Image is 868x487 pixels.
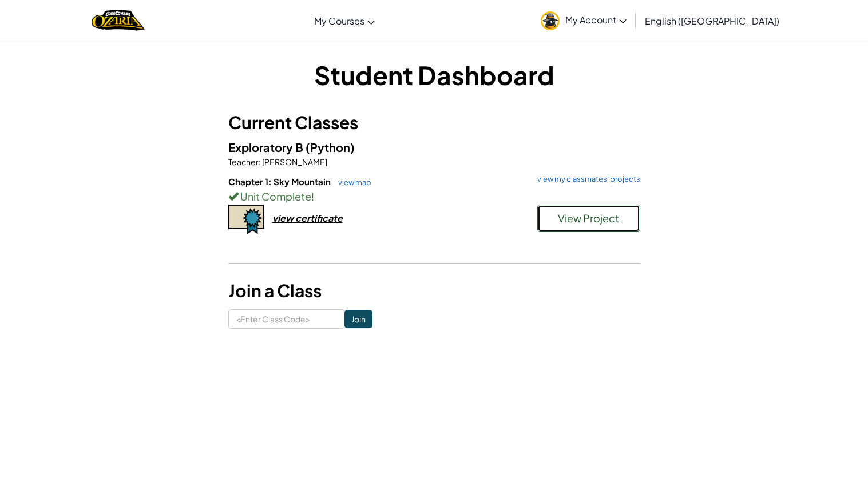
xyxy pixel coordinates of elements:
button: View Project [537,205,640,232]
span: (Python) [306,140,355,154]
a: Ozaria by CodeCombat logo [92,9,145,32]
span: ! [311,190,314,203]
img: Home [92,9,145,32]
span: Unit Complete [239,190,311,203]
img: certificate-icon.png [228,205,264,234]
a: view map [332,178,371,187]
span: Exploratory B [228,140,306,154]
a: view my classmates' projects [532,175,640,183]
a: My Courses [308,5,381,36]
span: View Project [558,211,619,225]
span: : [259,157,261,167]
input: Join [344,310,372,328]
a: view certificate [228,212,343,224]
span: My Account [565,14,627,26]
span: English ([GEOGRAPHIC_DATA]) [645,15,779,27]
h3: Current Classes [228,110,640,135]
a: English ([GEOGRAPHIC_DATA]) [639,5,785,36]
span: [PERSON_NAME] [261,157,327,167]
div: view certificate [272,212,343,224]
span: Teacher [228,157,259,167]
input: <Enter Class Code> [228,309,344,329]
span: My Courses [314,15,364,27]
span: Chapter 1: Sky Mountain [228,176,332,187]
img: avatar [541,11,560,30]
a: My Account [535,2,632,38]
h3: Join a Class [228,278,640,304]
h1: Student Dashboard [228,57,640,93]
